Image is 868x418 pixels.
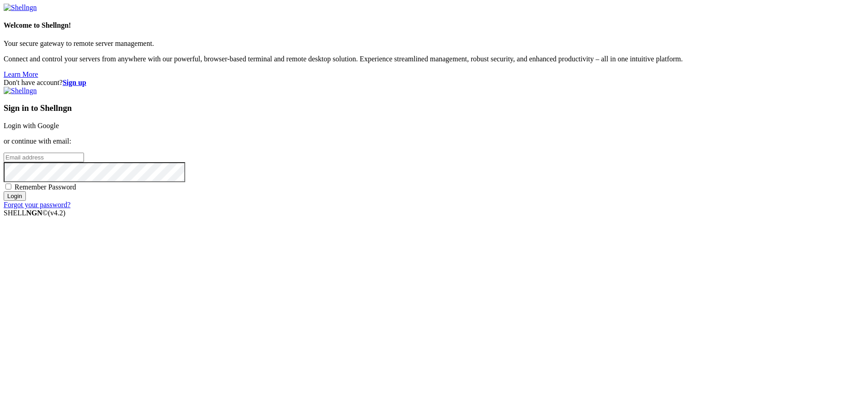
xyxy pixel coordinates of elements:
a: Login with Google [4,122,59,129]
b: NGN [26,209,43,217]
input: Email address [4,153,84,162]
p: or continue with email: [4,137,864,145]
a: Sign up [63,79,86,86]
h4: Welcome to Shellngn! [4,21,864,30]
input: Remember Password [5,184,11,189]
img: Shellngn [4,4,37,12]
a: Forgot your password? [4,201,70,209]
span: 4.2.0 [48,209,66,217]
p: Your secure gateway to remote server management. [4,40,864,48]
h3: Sign in to Shellngn [4,103,864,113]
a: Learn More [4,70,38,78]
input: Login [4,191,26,201]
img: Shellngn [4,87,37,95]
span: Remember Password [15,183,76,191]
span: SHELL © [4,209,65,217]
div: Don't have account? [4,79,864,87]
p: Connect and control your servers from anywhere with our powerful, browser-based terminal and remo... [4,55,864,63]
